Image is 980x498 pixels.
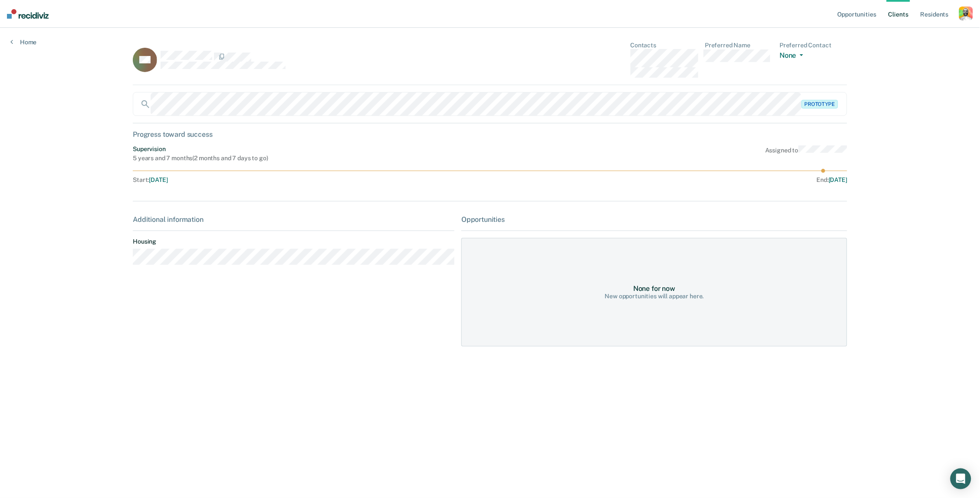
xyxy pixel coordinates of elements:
[461,215,847,224] div: Opportunities
[605,293,704,300] div: New opportunities will appear here.
[765,145,847,162] div: Assigned to
[133,155,268,162] div: 5 years and 7 months ( 2 months and 7 days to go )
[829,176,847,183] span: [DATE]
[133,145,268,153] div: Supervision
[494,176,847,184] div: End :
[149,176,168,183] span: [DATE]
[133,130,847,139] div: Progress toward success
[10,38,36,46] a: Home
[950,468,971,489] div: Open Intercom Messenger
[133,238,454,245] dt: Housing
[780,51,807,61] button: None
[780,42,848,49] dt: Preferred Contact
[633,284,675,293] div: None for now
[7,9,49,19] img: Recidiviz
[705,42,773,49] dt: Preferred Name
[133,176,490,184] div: Start :
[133,215,454,224] div: Additional information
[631,42,698,49] dt: Contacts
